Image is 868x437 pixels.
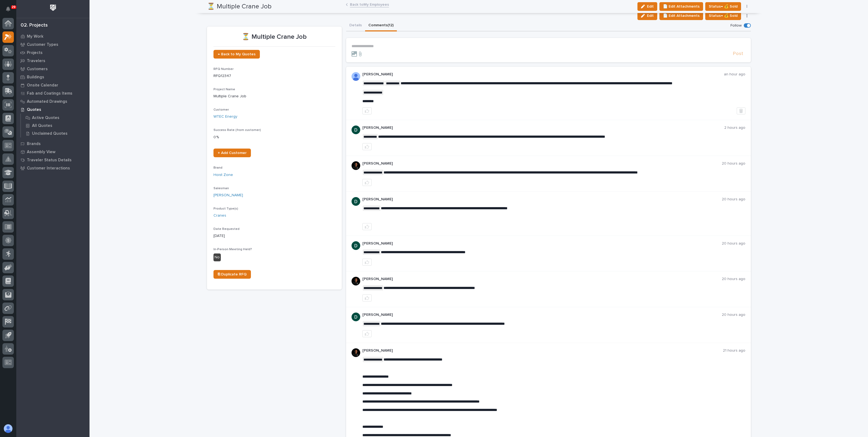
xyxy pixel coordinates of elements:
[362,143,372,150] button: like this post
[352,161,360,170] img: 1cuUYOxSRWZudHgABrOC
[213,134,335,140] p: 0 %
[709,12,738,19] span: Status→ 💰 Sold
[27,59,45,63] p: Travelers
[16,156,90,164] a: Traveler Status Details
[21,130,90,137] a: Unclaimed Quotes
[352,277,360,285] img: 1cuUYOxSRWZudHgABrOC
[16,73,90,81] a: Buildings
[731,51,745,57] button: Post
[352,72,360,81] img: AOh14Gijbd6eejXF32J59GfCOuyvh5OjNDKoIp8XuOuX=s96-c
[2,3,14,15] button: Notifications
[362,348,723,353] p: [PERSON_NAME]
[16,105,90,114] a: Quotes
[12,5,15,9] p: 29
[27,91,72,96] p: Fab and Coatings Items
[213,253,221,261] div: No
[213,166,222,169] span: Brand
[659,11,703,20] button: 📄 Edit Attachments
[213,73,335,79] p: RFQ12347
[730,23,742,28] p: Follow
[352,313,360,321] img: ACg8ocJgdhFn4UJomsYM_ouCmoNuTXbjHW0N3LU2ED0DpQ4pt1V6hA=s96-c
[350,1,389,7] a: Back toMy Employees
[32,131,68,136] p: Unclaimed Quotes
[27,107,41,112] p: Quotes
[362,197,722,202] p: [PERSON_NAME]
[213,94,335,99] p: Multiple Crane Job
[722,197,745,202] p: 20 hours ago
[213,270,251,279] a: ⎘ Duplicate RFQ
[27,83,58,88] p: Onsite Calendar
[362,126,724,130] p: [PERSON_NAME]
[16,97,90,105] a: Automated Drawings
[218,52,256,56] span: ← Back to My Quotes
[362,179,372,186] button: like this post
[48,3,58,13] img: Workspace Logo
[27,34,43,39] p: My Work
[213,50,260,59] a: ← Back to My Quotes
[352,197,360,206] img: ACg8ocJgdhFn4UJomsYM_ouCmoNuTXbjHW0N3LU2ED0DpQ4pt1V6hA=s96-c
[16,89,90,97] a: Fab and Coatings Items
[21,122,90,129] a: All Quotes
[2,423,14,434] button: users-avatar
[722,161,745,166] p: 20 hours ago
[213,114,237,120] a: WTEC Energy
[16,81,90,89] a: Onsite Calendar
[362,241,722,246] p: [PERSON_NAME]
[213,149,251,157] a: + Add Customer
[352,348,360,357] img: 1cuUYOxSRWZudHgABrOC
[213,248,252,251] span: In-Person Meeting Held?
[722,241,745,246] p: 20 hours ago
[647,13,654,18] span: Edit
[346,20,365,31] button: Details
[32,115,59,120] p: Active Quotes
[362,72,724,77] p: [PERSON_NAME]
[16,65,90,73] a: Customers
[352,241,360,250] img: ACg8ocJgdhFn4UJomsYM_ouCmoNuTXbjHW0N3LU2ED0DpQ4pt1V6hA=s96-c
[213,128,261,132] span: Success Rate (from customer)
[16,140,90,148] a: Brands
[213,233,335,239] p: [DATE]
[365,20,397,31] button: Comments (12)
[213,172,233,178] a: Hoist Zone
[213,213,226,218] a: Cranes
[16,40,90,49] a: Customer Types
[16,32,90,40] a: My Work
[16,49,90,57] a: Projects
[724,126,745,130] p: 2 hours ago
[362,107,372,114] button: like this post
[733,51,743,57] span: Post
[27,99,67,104] p: Automated Drawings
[32,123,52,128] p: All Quotes
[213,207,238,210] span: Product Type(s)
[362,161,722,166] p: [PERSON_NAME]
[27,42,58,47] p: Customer Types
[362,313,722,317] p: [PERSON_NAME]
[213,33,335,41] p: ⏳ Multiple Crane Job
[27,166,70,171] p: Customer Interactions
[352,126,360,134] img: ACg8ocJgdhFn4UJomsYM_ouCmoNuTXbjHW0N3LU2ED0DpQ4pt1V6hA=s96-c
[16,57,90,65] a: Travelers
[362,330,372,337] button: like this post
[362,277,722,281] p: [PERSON_NAME]
[218,151,247,155] span: + Add Customer
[213,68,234,71] span: RFQ Number
[663,12,700,19] span: 📄 Edit Attachments
[7,7,14,15] div: Notifications29
[737,107,745,114] button: Delete post
[27,50,43,55] p: Projects
[16,148,90,156] a: Assembly View
[27,142,41,146] p: Brands
[213,88,235,91] span: Project Name
[722,313,745,317] p: 20 hours ago
[27,67,48,72] p: Customers
[213,108,229,111] span: Customer
[213,187,229,190] span: Salesman
[723,348,745,353] p: 21 hours ago
[21,114,90,121] a: Active Quotes
[724,72,745,77] p: an hour ago
[637,11,657,20] button: Edit
[362,223,372,230] button: like this post
[213,227,240,231] span: Date Requested
[705,11,741,20] button: Status→ 💰 Sold
[27,158,72,163] p: Traveler Status Details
